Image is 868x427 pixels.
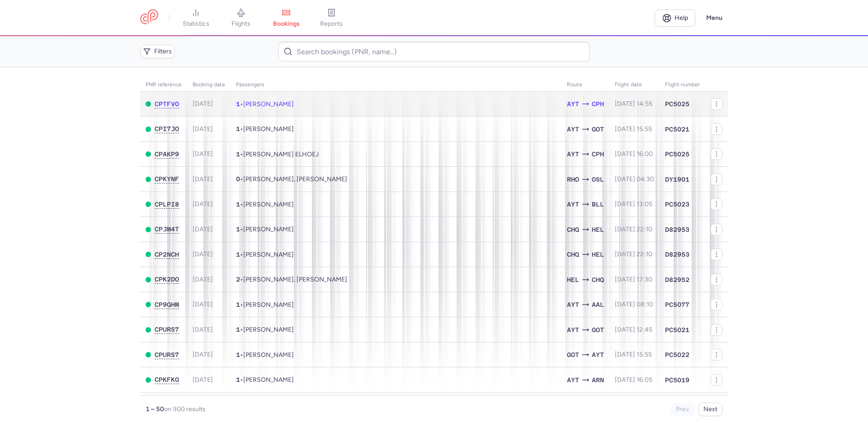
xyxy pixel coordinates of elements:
[665,175,689,184] span: DY1901
[592,350,604,360] span: AYT
[671,403,695,416] button: Prev.
[592,375,604,385] span: ARN
[675,14,688,21] span: Help
[236,201,240,208] span: 1
[665,375,689,385] span: PC5019
[320,20,343,28] span: reports
[155,326,179,333] button: CPURS7
[567,99,579,109] span: AYT
[615,351,652,358] span: [DATE] 15:55
[236,326,294,333] span: •
[243,201,294,208] span: Malik Khald ABDALKADER
[193,276,213,283] span: [DATE]
[243,251,294,258] span: Elisa KOKKO
[164,405,206,413] span: on 900 results
[193,250,213,258] span: [DATE]
[155,100,179,108] button: CPTFVO
[193,326,213,333] span: [DATE]
[615,125,652,133] span: [DATE] 15:55
[236,225,294,233] span: •
[236,351,240,358] span: 1
[665,150,689,159] span: PC5025
[665,99,689,108] span: PC5025
[193,200,213,208] span: [DATE]
[155,201,179,208] span: CPLPI8
[236,251,240,258] span: 1
[592,199,604,209] span: BLL
[236,351,294,359] span: •
[592,325,604,335] span: GOT
[615,175,654,183] span: [DATE] 04:30
[665,350,689,359] span: PC5022
[155,150,179,158] span: CPAKP9
[592,174,604,184] span: OSL
[243,125,294,133] span: Sebastian MILES
[567,225,579,235] span: CHQ
[236,150,240,158] span: 1
[154,48,172,55] span: Filters
[567,149,579,159] span: AYT
[615,150,653,158] span: [DATE] 16:00
[155,326,179,333] span: CPURS7
[236,251,294,258] span: •
[218,8,264,28] a: flights
[155,125,179,133] button: CPI7JO
[592,249,604,259] span: HEL
[592,225,604,235] span: HEL
[615,250,652,258] span: [DATE] 22:10
[561,78,609,92] th: Route
[243,301,294,309] span: Allan ABDULLA
[609,78,660,92] th: flight date
[243,276,347,283] span: Selma KASITTULA, Peppiina SCHMIDT
[155,251,179,258] span: CP2NCH
[187,78,231,92] th: Booking date
[236,100,294,108] span: •
[155,301,179,308] span: CP9QHM
[236,175,347,183] span: •
[231,78,561,92] th: Passengers
[660,78,705,92] th: Flight number
[567,199,579,209] span: AYT
[567,174,579,184] span: RHO
[236,301,240,308] span: 1
[592,300,604,310] span: AAL
[155,376,179,384] button: CPKFKG
[155,351,179,359] button: CPURS7
[236,175,240,183] span: 0
[567,325,579,335] span: AYT
[243,326,294,333] span: Fatema ALHILO
[236,201,294,208] span: •
[236,276,347,283] span: •
[592,99,604,109] span: CPH
[236,276,240,283] span: 2
[243,175,347,183] span: Abdullah YILDIZ, Eymen YILDIZ
[231,20,250,28] span: flights
[236,150,319,158] span: •
[236,301,294,309] span: •
[665,250,689,259] span: D82953
[155,376,179,383] span: CPKFKG
[236,326,240,333] span: 1
[665,275,689,284] span: D82952
[155,251,179,258] button: CP2NCH
[615,300,653,308] span: [DATE] 08:10
[155,150,179,158] button: CPAKP9
[567,124,579,134] span: AYT
[592,124,604,134] span: GOT
[615,225,652,233] span: [DATE] 22:10
[615,326,652,333] span: [DATE] 12:45
[193,376,213,384] span: [DATE]
[243,150,319,158] span: Elena Kuznetsova ELHOEJ
[592,149,604,159] span: CPH
[155,201,179,208] button: CPLPI8
[243,351,294,359] span: Fatema ALHILO
[567,350,579,360] span: GOT
[243,376,294,384] span: Larsdaniel BODIN
[567,300,579,310] span: AYT
[140,9,158,26] a: CitizenPlane red outlined logo
[698,403,722,416] button: Next
[155,175,179,183] button: CPKYNF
